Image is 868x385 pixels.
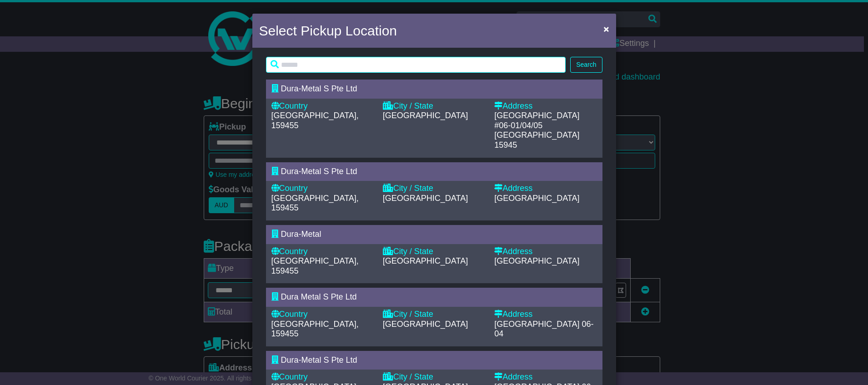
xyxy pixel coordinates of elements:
[383,247,485,257] div: City / State
[494,184,597,194] div: Address
[271,372,374,382] div: Country
[494,320,593,339] span: 06-04
[281,167,357,176] span: Dura-Metal S Pte Ltd
[281,355,357,365] span: Dura-Metal S Pte Ltd
[281,84,357,93] span: Dura-Metal S Pte Ltd
[383,184,485,194] div: City / State
[494,320,579,329] span: [GEOGRAPHIC_DATA]
[271,184,374,194] div: Country
[271,194,359,213] span: [GEOGRAPHIC_DATA], 159455
[271,320,359,339] span: [GEOGRAPHIC_DATA], 159455
[494,111,579,120] span: [GEOGRAPHIC_DATA]
[281,230,321,239] span: Dura-Metal
[494,247,597,257] div: Address
[383,111,468,120] span: [GEOGRAPHIC_DATA]
[383,101,485,111] div: City / State
[271,111,359,130] span: [GEOGRAPHIC_DATA], 159455
[494,194,579,203] span: [GEOGRAPHIC_DATA]
[271,101,374,111] div: Country
[494,101,597,111] div: Address
[494,310,597,320] div: Address
[281,292,357,301] span: Dura Metal S Pte Ltd
[383,310,485,320] div: City / State
[494,256,579,265] span: [GEOGRAPHIC_DATA]
[494,121,579,150] span: #06-01/04/05 [GEOGRAPHIC_DATA] 15945
[494,372,597,382] div: Address
[603,24,609,34] span: ×
[271,247,374,257] div: Country
[383,320,468,329] span: [GEOGRAPHIC_DATA]
[383,256,468,265] span: [GEOGRAPHIC_DATA]
[383,194,468,203] span: [GEOGRAPHIC_DATA]
[570,57,602,73] button: Search
[271,310,374,320] div: Country
[599,20,613,38] button: Close
[271,256,359,275] span: [GEOGRAPHIC_DATA], 159455
[383,372,485,382] div: City / State
[259,20,397,41] h4: Select Pickup Location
